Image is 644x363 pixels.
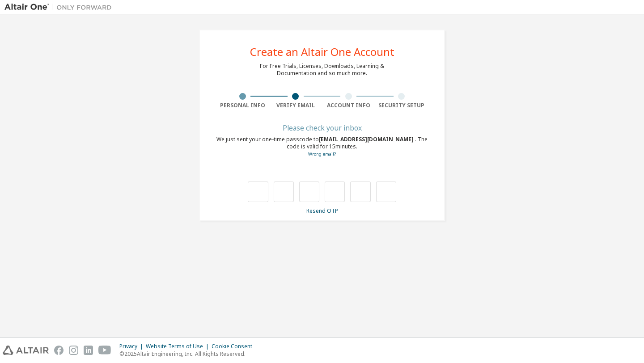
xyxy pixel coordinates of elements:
[375,102,428,109] div: Security Setup
[269,102,322,109] div: Verify Email
[146,343,212,350] div: Website Terms of Use
[69,346,78,355] img: instagram.svg
[119,343,146,350] div: Privacy
[306,207,338,215] a: Resend OTP
[260,63,384,77] div: For Free Trials, Licenses, Downloads, Learning & Documentation and so much more.
[3,346,49,355] img: altair_logo.svg
[212,343,258,350] div: Cookie Consent
[322,102,375,109] div: Account Info
[84,346,93,355] img: linkedin.svg
[216,102,269,109] div: Personal Info
[4,3,116,12] img: Altair One
[216,136,428,158] div: We just sent your one-time passcode to . The code is valid for 15 minutes.
[319,135,415,143] span: [EMAIL_ADDRESS][DOMAIN_NAME]
[308,151,336,157] a: Go back to the registration form
[250,46,394,57] div: Create an Altair One Account
[98,346,111,355] img: youtube.svg
[119,350,258,358] p: © 2025 Altair Engineering, Inc. All Rights Reserved.
[216,125,428,131] div: Please check your inbox
[54,346,64,355] img: facebook.svg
